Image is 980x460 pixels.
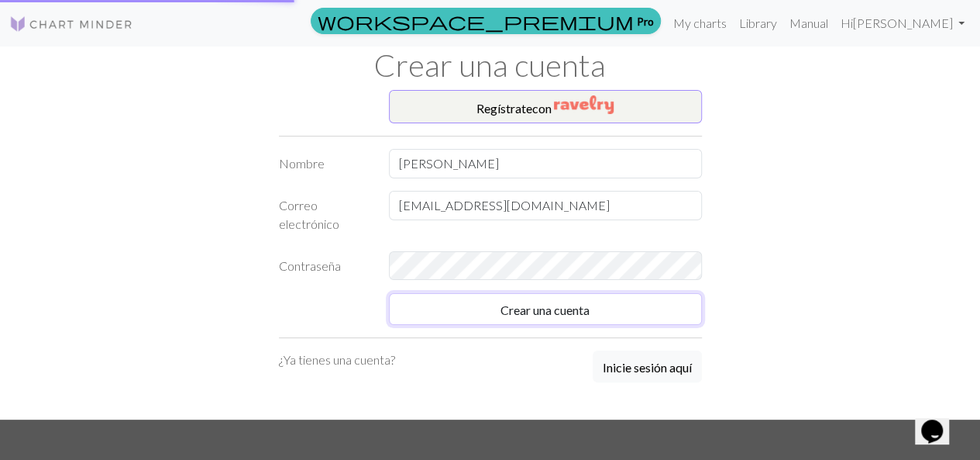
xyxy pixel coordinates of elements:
a: Library [733,8,783,39]
img: Logo [9,15,133,33]
a: My charts [667,8,733,39]
a: Pro [311,8,661,34]
font: Crear una cuenta [500,303,590,317]
font: Inicie sesión aquí [603,360,692,375]
font: Regístrate [476,101,532,116]
iframe: widget de chat [915,398,965,444]
font: ¿Ya tienes una cuenta? [279,352,395,367]
font: Crear una cuenta [374,47,606,84]
font: Contraseña [279,258,341,273]
button: Inicie sesión aquí [593,351,702,382]
a: Hi[PERSON_NAME] [834,8,971,39]
font: Correo electrónico [279,198,339,231]
button: Regístratecon [389,90,702,123]
img: Ravelry [554,95,614,114]
span: workspace_premium [318,10,634,32]
a: Manual [783,8,834,39]
font: con [532,101,552,116]
font: Nombre [279,156,325,171]
button: Crear una cuenta [389,293,702,325]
